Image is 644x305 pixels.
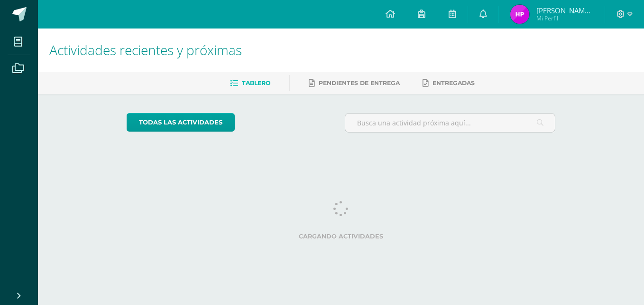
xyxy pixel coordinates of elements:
[319,79,400,86] span: Pendientes de entrega
[423,76,475,91] a: Entregadas
[242,79,270,86] span: Tablero
[345,114,555,132] input: Busca una actividad próxima aquí...
[49,41,242,59] span: Actividades recientes y próximas
[127,233,556,240] label: Cargando actividades
[309,76,400,91] a: Pendientes de entrega
[230,76,270,91] a: Tablero
[536,14,593,22] span: Mi Perfil
[510,5,529,24] img: 9d59e4ff803472dde61d3ceecfb87149.png
[127,113,235,132] a: todas las Actividades
[432,79,475,86] span: Entregadas
[536,6,593,15] span: [PERSON_NAME][MEDICAL_DATA]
